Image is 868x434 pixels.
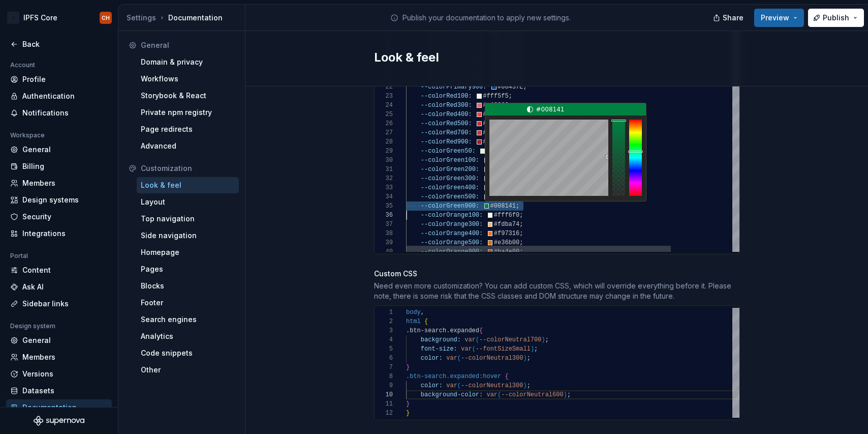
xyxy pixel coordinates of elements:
a: Analytics [137,328,239,344]
div: 6 [375,354,393,363]
span: ( [457,355,460,362]
span: #fff6f0 [493,212,519,219]
span: } [406,410,410,417]
button: Settings [127,13,156,23]
span: #00437E [498,83,523,91]
div: Private npm registry [141,107,235,118]
a: Search engines [137,311,239,328]
div: Ask AI [22,282,108,292]
div: Billing [22,161,108,171]
div: 40 [375,247,393,256]
div: General [22,335,108,345]
a: Workflows [137,71,239,87]
span: --colorRed100: [420,93,472,100]
span: --colorNeutral700 [479,336,541,343]
div: IPFS Core [23,13,57,23]
a: Sidebar links [6,296,112,312]
span: ; [519,221,523,228]
a: Blocks [137,278,239,294]
div: Custom CSS [374,269,417,279]
span: #008141 [536,103,565,115]
span: --colorGreen300: [420,175,479,182]
span: --colorPrimary900: [420,83,486,91]
div: Page redirects [141,124,235,134]
a: Side navigation [137,227,239,244]
a: Notifications [6,105,112,121]
div: 38 [375,229,393,238]
span: --colorOrange100: [420,212,482,219]
div: 26 [375,119,393,128]
div: Pages [141,264,235,274]
svg: Supernova Logo [34,416,84,426]
span: ; [519,239,523,246]
span: #fdba74 [493,221,519,228]
a: Storybook & React [137,88,239,104]
a: Look & feel [137,177,239,193]
span: ( [472,345,475,353]
a: Layout [137,194,239,210]
span: --colorOrange400: [420,230,482,237]
span: --colorRed300: [420,102,472,109]
div: Footer [141,298,235,308]
a: Profile [6,71,112,88]
div: Blocks [141,281,235,291]
a: Private npm registry [137,104,239,121]
div: Sidebar links [22,299,108,309]
span: var [461,345,472,353]
div: Profile [22,74,108,84]
span: --colorOrange300: [420,221,482,228]
div: Portal [6,250,32,262]
div: 37 [375,220,393,229]
span: ( [498,391,501,398]
div: Need even more customization? You can add custom CSS, which will override everything before it. P... [374,281,740,301]
div: 22 [375,82,393,92]
div: 34 [375,192,393,201]
span: { [505,373,508,380]
div: Layout [141,197,235,207]
a: Ask AI [6,279,112,295]
span: ( [457,382,460,389]
span: font-size: [420,345,457,353]
div: General [141,40,235,50]
div: Homepage [141,247,235,257]
div: Account [6,59,39,71]
a: Other [137,362,239,378]
span: ) [541,336,545,343]
span: color: [420,355,442,362]
div: 2 [375,317,393,326]
span: --colorOrange500: [420,239,482,246]
span: var [486,391,498,398]
span: color: [420,382,442,389]
div: 8 [375,372,393,381]
div: Workspace [6,129,49,141]
div: 4 [375,335,393,344]
div: Integrations [22,228,108,239]
span: ; [534,345,538,353]
a: Footer [137,295,239,311]
div: 10 [375,390,393,399]
span: Share [723,13,743,23]
div: Storybook & React [141,91,235,101]
span: --fontSizeSmall [475,345,530,353]
span: --colorGreen200: [420,166,479,173]
span: var [446,382,457,389]
span: #008141 [490,202,515,210]
span: { [424,318,428,325]
span: #ef4444 [483,111,508,118]
span: Preview [761,13,789,23]
div: 35 [375,201,393,211]
div: Customization [141,163,235,173]
span: ; [567,391,570,398]
div: Advanced [141,141,235,151]
a: General [6,332,112,349]
span: --colorRed900: [420,138,472,146]
div: Workflows [141,74,235,84]
div: 1 [375,308,393,317]
div: Other [141,365,235,375]
a: Advanced [137,138,239,154]
div: Look & feel [141,180,235,190]
span: ( [475,336,479,343]
a: Pages [137,261,239,277]
a: Homepage [137,244,239,261]
span: body [406,309,421,316]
